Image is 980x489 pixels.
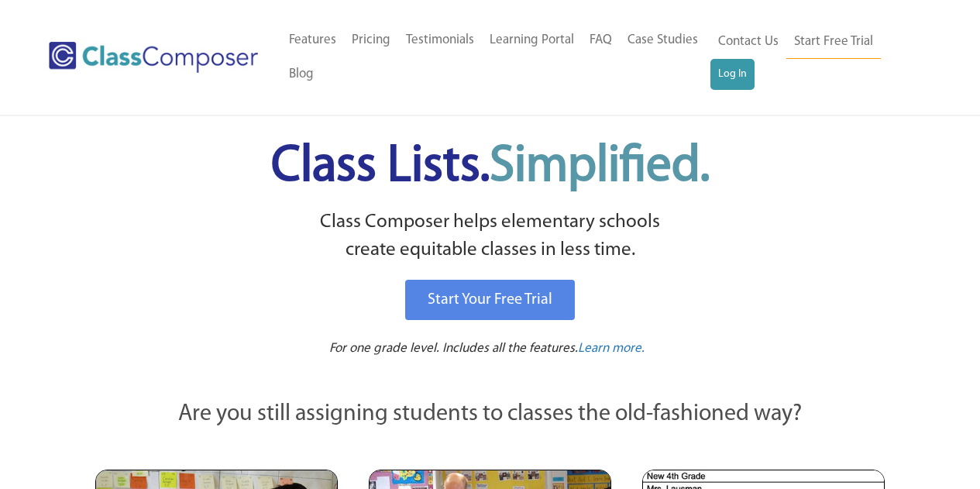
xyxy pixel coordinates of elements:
a: Learn more. [578,339,645,359]
img: Class Composer [49,42,258,73]
a: Pricing [344,23,398,57]
a: Learning Portal [482,23,582,57]
a: Case Studies [620,23,706,57]
p: Are you still assigning students to classes the old-fashioned way? [95,398,885,432]
span: For one grade level. Includes all the features. [329,342,578,355]
p: Class Composer helps elementary schools create equitable classes in less time. [93,208,888,265]
span: Start Your Free Trial [428,292,552,308]
nav: Header Menu [710,25,920,90]
a: FAQ [582,23,620,57]
a: Blog [281,57,322,91]
span: Learn more. [578,342,645,355]
span: Class Lists. [271,142,710,192]
a: Start Free Trial [786,25,881,60]
a: Testimonials [398,23,482,57]
a: Start Your Free Trial [405,280,575,320]
nav: Header Menu [281,23,710,91]
span: Simplified. [490,142,710,192]
a: Log In [710,59,755,90]
a: Features [281,23,344,57]
a: Contact Us [710,25,786,59]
